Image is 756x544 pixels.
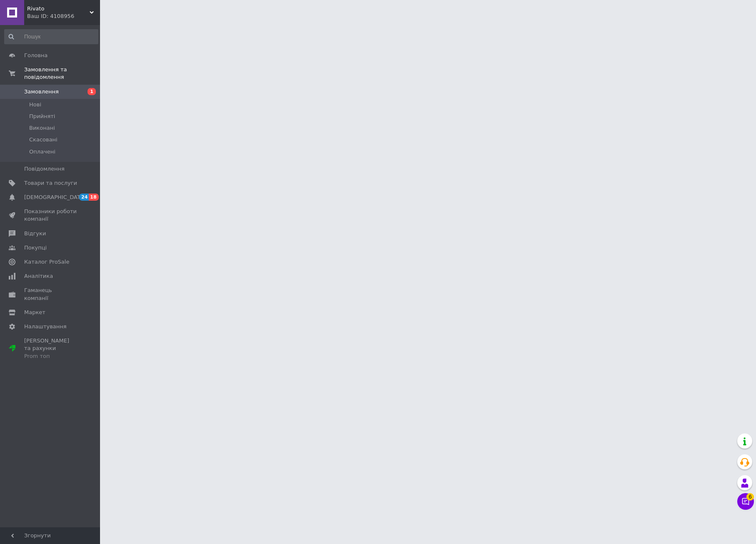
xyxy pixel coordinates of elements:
div: Prom топ [24,353,77,360]
span: Замовлення та повідомлення [24,66,100,81]
button: Чат з покупцем6 [737,493,754,510]
span: Гаманець компанії [24,287,77,302]
div: Ваш ID: 4108956 [27,13,100,20]
span: 1 [88,88,96,95]
span: Оплачені [29,148,55,156]
span: Головна [24,52,48,59]
span: Показники роботи компанії [24,208,77,223]
span: Повідомлення [24,165,65,173]
span: Прийняті [29,113,55,120]
span: Покупці [24,244,47,252]
span: Товари та послуги [24,179,77,187]
span: Нові [29,101,41,108]
input: Пошук [4,29,98,44]
span: Відгуки [24,230,46,237]
span: Аналітика [24,272,53,280]
span: Каталог ProSale [24,258,69,266]
span: Скасовані [29,136,58,144]
span: 6 [746,493,754,501]
span: Замовлення [24,88,59,96]
span: Виконані [29,124,55,132]
span: 24 [79,194,89,201]
span: [PERSON_NAME] та рахунки [24,337,77,360]
span: Налаштування [24,323,67,330]
span: [DEMOGRAPHIC_DATA] [24,194,86,201]
span: Rivato [27,5,90,13]
span: 18 [89,194,98,201]
span: Маркет [24,309,45,316]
